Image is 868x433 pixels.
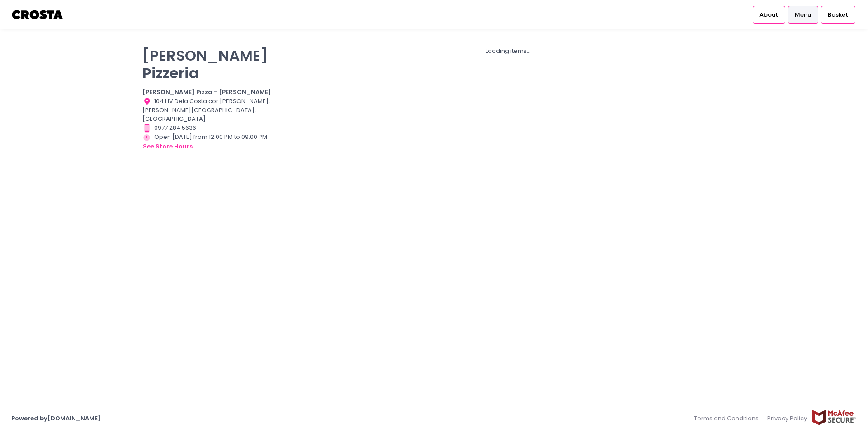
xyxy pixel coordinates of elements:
[763,409,812,427] a: Privacy Policy
[142,124,280,133] div: 0977 284 5636
[694,409,763,427] a: Terms and Conditions
[788,6,818,23] a: Menu
[142,142,193,152] button: see store hours
[142,133,280,152] div: Open [DATE] from 12:00 PM to 09:00 PM
[11,7,64,23] img: logo
[142,47,280,82] p: [PERSON_NAME] Pizzeria
[142,97,280,124] div: 104 HV Dela Costa cor [PERSON_NAME], [PERSON_NAME][GEOGRAPHIC_DATA], [GEOGRAPHIC_DATA]
[753,6,785,23] a: About
[811,409,857,425] img: mcafee-secure
[759,10,778,19] span: About
[795,10,811,19] span: Menu
[11,414,101,423] a: Powered by[DOMAIN_NAME]
[828,10,848,19] span: Basket
[291,47,726,56] div: Loading items...
[142,88,271,96] b: [PERSON_NAME] Pizza - [PERSON_NAME]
